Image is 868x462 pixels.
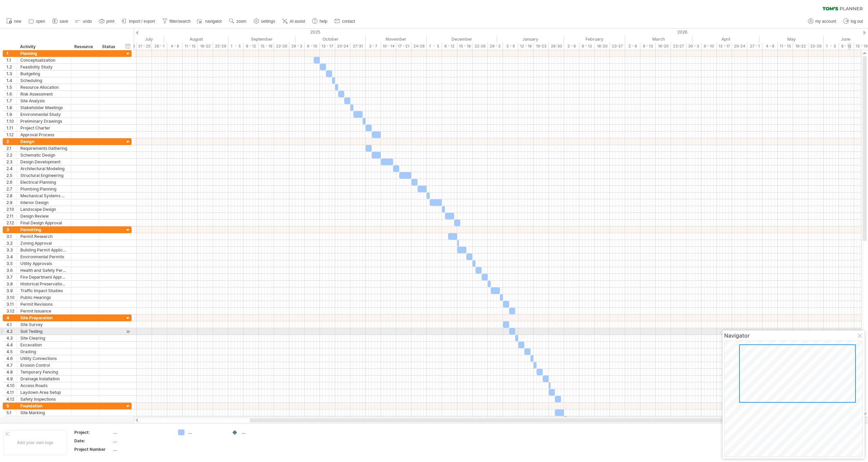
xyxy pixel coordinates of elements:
[6,369,17,375] div: 4.8
[6,315,17,321] div: 4
[20,193,67,199] div: Mechanical Systems Design
[579,43,595,50] div: 9 - 13
[137,43,152,50] div: 21 - 25
[411,43,427,50] div: 24-28
[6,342,17,348] div: 4.4
[6,98,17,104] div: 1.7
[488,43,503,50] div: 29 - 2
[717,43,732,50] div: 13 - 17
[20,254,67,260] div: Environmental Permits
[259,43,274,50] div: 15 - 19
[6,91,17,97] div: 1.6
[20,145,67,152] div: Requirements Gathering
[20,138,67,145] div: Design
[6,77,17,84] div: 1.4
[252,17,277,26] a: settings
[6,84,17,91] div: 1.5
[564,36,625,43] div: February 2026
[20,355,67,362] div: Utility Connections
[36,19,45,24] span: open
[261,19,275,24] span: settings
[20,165,67,172] div: Architectural Modeling
[74,429,112,435] div: Project:
[671,43,686,50] div: 23-27
[97,17,116,26] a: print
[396,43,411,50] div: 17 - 21
[610,43,625,50] div: 23-27
[74,43,95,50] div: Resource
[290,19,305,24] span: AI assist
[20,376,67,382] div: Drainage Installation
[152,43,167,50] div: 28 - 1
[20,233,67,240] div: Permit Research
[6,206,17,213] div: 2.10
[472,43,488,50] div: 22-26
[342,19,355,24] span: contact
[6,308,17,314] div: 3.12
[20,132,67,138] div: Approval Process
[6,57,17,63] div: 1.1
[20,118,67,124] div: Preliminary Drawings
[113,429,170,435] div: ....
[640,43,656,50] div: 9 - 13
[549,43,564,50] div: 26-30
[20,267,67,274] div: Health and Safety Permits
[503,43,518,50] div: 5 - 9
[164,36,228,43] div: August 2025
[6,267,17,274] div: 3.6
[20,220,67,226] div: Final Design Approval
[20,369,67,375] div: Temporary Fencing
[20,240,67,246] div: Zoning Approval
[74,438,112,444] div: Date:
[6,71,17,77] div: 1.3
[6,254,17,260] div: 3.4
[102,43,117,50] div: Status
[6,389,17,396] div: 4.11
[244,43,259,50] div: 8 - 12
[625,36,692,43] div: March 2026
[20,71,67,77] div: Budgeting
[60,19,68,24] span: save
[107,19,114,24] span: print
[20,84,67,91] div: Resource Allocation
[656,43,671,50] div: 16-20
[6,362,17,368] div: 4.7
[20,416,67,423] div: Trenching
[20,274,67,280] div: Fire Department Approval
[20,50,67,57] div: Planning
[6,382,17,389] div: 4.10
[6,274,17,280] div: 3.7
[333,17,357,26] a: contact
[6,138,17,145] div: 2
[6,335,17,341] div: 4.3
[427,36,497,43] div: December 2025
[213,43,228,50] div: 25-29
[170,19,191,24] span: filter/search
[228,36,295,43] div: September 2025
[20,335,67,341] div: Site Clearing
[20,308,67,314] div: Permit Issuance
[366,43,381,50] div: 3 - 7
[20,348,67,355] div: Grading
[6,409,17,416] div: 5.1
[6,233,17,240] div: 3.1
[6,220,17,226] div: 2.12
[20,342,67,348] div: Excavation
[14,19,21,24] span: new
[196,17,224,26] a: navigator
[6,260,17,267] div: 3.5
[534,43,549,50] div: 19-23
[6,152,17,158] div: 2.2
[198,43,213,50] div: 18-22
[6,301,17,307] div: 3.11
[20,294,67,301] div: Public Hearings
[6,145,17,152] div: 2.1
[74,17,94,26] a: undo
[20,281,67,287] div: Historical Preservation Approval
[6,64,17,70] div: 1.2
[824,43,839,50] div: 1 - 5
[20,213,67,219] div: Design Review
[842,17,865,26] a: log out
[20,125,67,131] div: Project Charter
[350,43,366,50] div: 27-31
